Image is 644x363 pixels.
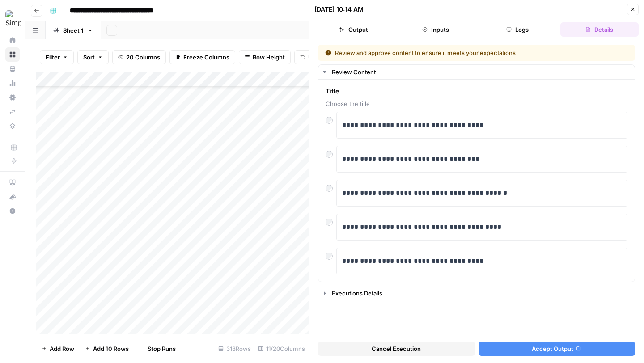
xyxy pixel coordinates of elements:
img: SimpleTire Logo [5,10,21,26]
span: Filter [46,53,60,62]
button: Accept Output [479,342,636,356]
div: 11/20 Columns [254,342,309,356]
a: Data Library [5,119,20,133]
a: Settings [5,90,20,105]
span: Title [326,87,627,96]
a: Syncs [5,105,20,119]
div: Sheet 1 [63,26,84,35]
button: 20 Columns [112,50,166,64]
button: Add 10 Rows [80,342,134,356]
button: Output [314,22,393,37]
a: Usage [5,76,20,90]
button: Workspace: SimpleTire [5,7,20,30]
div: Review Content [332,68,629,76]
span: Cancel Execution [372,344,421,353]
span: Accept Output [532,344,573,353]
button: Logs [479,22,557,37]
span: Sort [83,53,95,62]
button: Cancel Execution [318,342,475,356]
span: Freeze Columns [183,53,229,62]
button: Add Row [36,342,80,356]
a: Home [5,33,20,47]
div: Review and approve content to ensure it meets your expectations [325,48,572,57]
a: Your Data [5,62,20,76]
button: Inputs [396,22,475,37]
button: Executions Details [318,286,635,300]
button: Freeze Columns [169,50,235,64]
div: 318 Rows [215,342,254,356]
button: Filter [40,50,74,64]
span: Add Row [50,344,74,353]
div: Review Content [318,80,635,282]
span: Choose the title [326,99,627,108]
button: What's new? [5,190,20,204]
span: Row Height [253,53,285,62]
div: Executions Details [332,289,629,298]
a: Sheet 1 [46,21,101,39]
button: Review Content [318,65,635,79]
button: Row Height [239,50,291,64]
span: Add 10 Rows [93,344,129,353]
span: Stop Runs [148,344,176,353]
button: Undo [294,50,329,64]
button: Sort [77,50,109,64]
button: Stop Runs [134,342,181,356]
button: Details [560,22,639,37]
span: 20 Columns [126,53,160,62]
div: [DATE] 10:14 AM [314,5,364,14]
a: Browse [5,47,20,62]
a: AirOps Academy [5,175,20,190]
div: What's new? [6,190,19,203]
button: Help + Support [5,204,20,218]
